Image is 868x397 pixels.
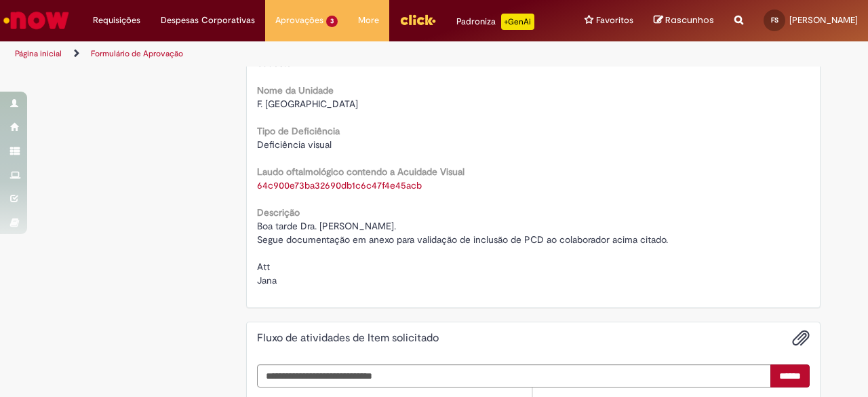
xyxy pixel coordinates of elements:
[257,364,772,387] textarea: Digite sua mensagem aqui...
[15,48,62,59] a: Página inicial
[665,14,714,26] span: Rascunhos
[358,14,379,27] span: More
[654,14,714,27] a: Rascunhos
[257,220,668,286] span: Boa tarde Dra. [PERSON_NAME]. Segue documentação em anexo para validação de inclusão de PCD ao co...
[257,125,340,137] b: Tipo de Deficiência
[399,10,436,30] img: click_logo_yellow_360x200.png
[257,84,334,96] b: Nome da Unidade
[91,48,183,59] a: Formulário de Aprovação
[257,179,422,191] a: Download de 64c900e73ba32690db1c6c47f4e45acb
[275,14,323,27] span: Aprovações
[326,16,338,27] span: 3
[771,16,778,24] span: FS
[257,206,300,219] b: Descrição
[257,166,465,178] b: Laudo oftalmológico contendo a Acuidade Visual
[789,14,858,26] span: [PERSON_NAME]
[257,138,332,151] span: Deficiência visual
[501,14,534,30] p: +GenAi
[1,7,71,34] img: ServiceNow
[10,41,568,67] ul: Trilhas de página
[161,14,255,27] span: Despesas Corporativas
[93,14,140,27] span: Requisições
[456,14,534,30] div: Padroniza
[792,329,810,347] button: Adicionar anexos
[257,333,439,345] h2: Fluxo de atividades de Item solicitado Histórico de tíquete
[596,14,633,27] span: Favoritos
[257,98,358,110] span: F. [GEOGRAPHIC_DATA]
